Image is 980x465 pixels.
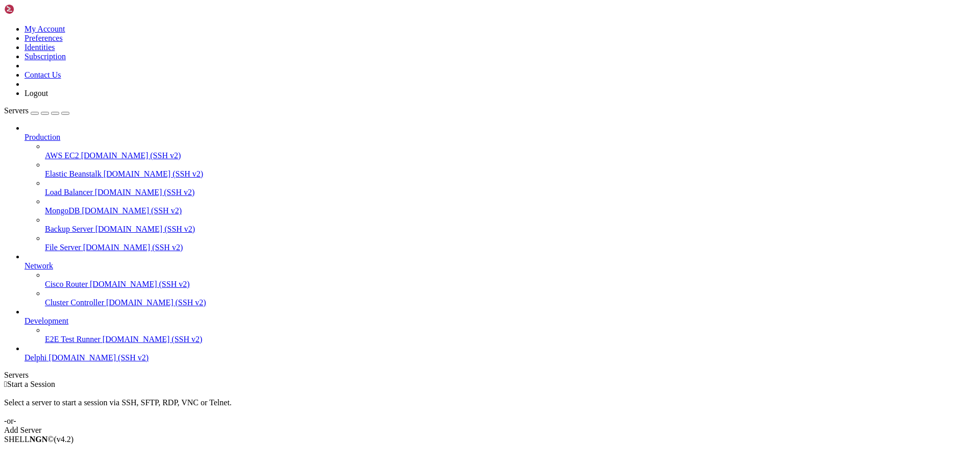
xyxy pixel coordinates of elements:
[4,106,69,115] a: Servers
[4,106,29,115] span: Servers
[45,243,976,252] a: File Server [DOMAIN_NAME] (SSH v2)
[24,316,68,325] span: Development
[49,353,149,362] span: [DOMAIN_NAME] (SSH v2)
[45,160,976,179] li: Elastic Beanstalk [DOMAIN_NAME] (SSH v2)
[45,151,79,160] span: AWS EC2
[82,206,182,215] span: [DOMAIN_NAME] (SSH v2)
[24,43,55,52] a: Identities
[45,298,104,307] span: Cluster Controller
[45,326,976,344] li: E2E Test Runner [DOMAIN_NAME] (SSH v2)
[24,133,976,142] a: Production
[24,124,976,252] li: Production
[24,353,976,362] a: Delphi [DOMAIN_NAME] (SSH v2)
[24,52,66,61] a: Subscription
[95,225,195,233] span: [DOMAIN_NAME] (SSH v2)
[106,298,206,307] span: [DOMAIN_NAME] (SSH v2)
[4,371,976,380] div: Servers
[24,261,53,270] span: Network
[45,188,976,197] a: Load Balancer [DOMAIN_NAME] (SSH v2)
[24,70,61,79] a: Contact Us
[45,298,976,307] a: Cluster Controller [DOMAIN_NAME] (SSH v2)
[54,435,74,444] span: 4.2.0
[7,380,55,388] span: Start a Session
[45,206,976,215] a: MongoDB [DOMAIN_NAME] (SSH v2)
[103,335,203,344] span: [DOMAIN_NAME] (SSH v2)
[45,289,976,307] li: Cluster Controller [DOMAIN_NAME] (SSH v2)
[24,34,63,42] a: Preferences
[45,271,976,289] li: Cisco Router [DOMAIN_NAME] (SSH v2)
[45,215,976,234] li: Backup Server [DOMAIN_NAME] (SSH v2)
[4,426,976,435] div: Add Server
[4,380,7,388] span: 
[90,280,190,288] span: [DOMAIN_NAME] (SSH v2)
[104,169,204,178] span: [DOMAIN_NAME] (SSH v2)
[24,316,976,326] a: Development
[45,179,976,197] li: Load Balancer [DOMAIN_NAME] (SSH v2)
[24,307,976,344] li: Development
[4,389,976,426] div: Select a server to start a session via SSH, SFTP, RDP, VNC or Telnet. -or-
[24,252,976,307] li: Network
[45,280,976,289] a: Cisco Router [DOMAIN_NAME] (SSH v2)
[30,435,48,444] b: NGN
[45,234,976,252] li: File Server [DOMAIN_NAME] (SSH v2)
[4,435,73,444] span: SHELL ©
[45,280,88,288] span: Cisco Router
[45,243,81,252] span: File Server
[4,4,63,14] img: Shellngn
[45,169,976,179] a: Elastic Beanstalk [DOMAIN_NAME] (SSH v2)
[45,188,93,197] span: Load Balancer
[24,133,60,141] span: Production
[24,25,65,33] a: My Account
[45,225,976,234] a: Backup Server [DOMAIN_NAME] (SSH v2)
[45,197,976,215] li: MongoDB [DOMAIN_NAME] (SSH v2)
[24,89,48,97] a: Logout
[45,151,976,160] a: AWS EC2 [DOMAIN_NAME] (SSH v2)
[45,169,102,178] span: Elastic Beanstalk
[45,335,101,344] span: E2E Test Runner
[24,344,976,362] li: Delphi [DOMAIN_NAME] (SSH v2)
[24,353,47,362] span: Delphi
[45,335,976,344] a: E2E Test Runner [DOMAIN_NAME] (SSH v2)
[83,243,183,252] span: [DOMAIN_NAME] (SSH v2)
[45,225,93,233] span: Backup Server
[95,188,195,197] span: [DOMAIN_NAME] (SSH v2)
[45,206,80,215] span: MongoDB
[24,261,976,271] a: Network
[81,151,181,160] span: [DOMAIN_NAME] (SSH v2)
[45,142,976,160] li: AWS EC2 [DOMAIN_NAME] (SSH v2)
